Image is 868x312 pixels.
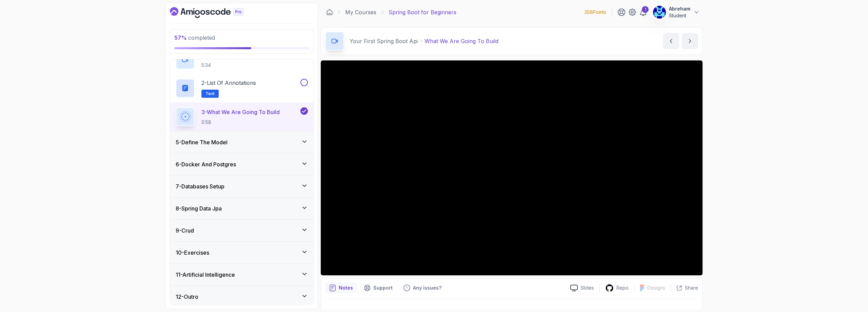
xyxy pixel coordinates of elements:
span: completed [174,34,215,41]
p: Support [373,285,393,291]
p: Abreham [669,5,690,12]
button: next content [682,33,698,49]
img: user profile image [653,6,666,19]
button: 8-Spring Data Jpa [170,198,313,219]
button: 5:34 [176,50,308,69]
h3: 6 - Docker And Postgres [176,160,236,168]
p: 3 - What We Are Going To Build [201,108,280,116]
h3: 9 - Crud [176,226,194,235]
h3: 11 - Artificial Intelligence [176,271,235,279]
button: 11-Artificial Intelligence [170,264,313,286]
p: What We Are Going To Build [425,37,498,45]
a: Dashboard [170,7,259,18]
button: 9-Crud [170,220,313,241]
button: 2-List of AnnotationsText [176,79,308,98]
h3: 8 - Spring Data Jpa [176,204,222,213]
a: 1 [639,8,647,16]
p: Notes [339,285,353,291]
button: Share [671,285,698,291]
p: Slides [580,285,594,291]
button: 6-Docker And Postgres [170,153,313,175]
p: Your First Spring Boot Api [350,37,418,45]
button: Support button [360,282,397,293]
button: 7-Databases Setup [170,176,313,197]
p: Repo [616,285,629,291]
button: Feedback button [399,282,446,293]
a: Dashboard [326,9,333,16]
p: 5:34 [201,62,242,69]
span: 57 % [174,34,187,41]
a: Repo [600,284,634,292]
h3: 12 - Outro [176,293,198,301]
iframe: To enrich screen reader interactions, please activate Accessibility in Grammarly extension settings [321,60,703,275]
a: Slides [565,285,599,292]
button: notes button [325,282,357,293]
p: Designs [647,285,665,291]
button: user profile imageAbrehamStudent [653,5,700,19]
p: Student [669,12,690,19]
div: 1 [642,6,649,13]
button: 3-What We Are Going To Build0:58 [176,107,308,126]
span: Text [205,91,215,96]
h3: 5 - Define The Model [176,138,228,146]
p: 356 Points [584,9,606,16]
h3: 10 - Exercises [176,249,209,257]
p: 0:58 [201,119,280,126]
button: 10-Exercises [170,242,313,263]
button: 12-Outro [170,286,313,308]
button: previous content [663,33,679,49]
p: 2 - List of Annotations [201,79,256,87]
p: Any issues? [413,285,441,291]
button: 5-Define The Model [170,131,313,153]
p: Spring Boot for Beginners [389,8,456,16]
h3: 7 - Databases Setup [176,182,224,190]
a: My Courses [345,8,376,16]
p: Share [685,285,698,291]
